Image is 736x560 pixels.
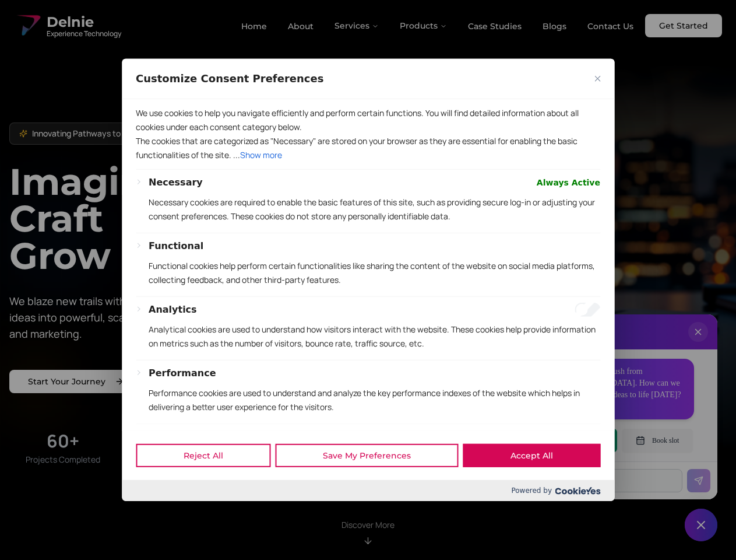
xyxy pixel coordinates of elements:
[594,76,600,82] img: Close
[149,259,600,287] p: Functional cookies help perform certain functionalities like sharing the content of the website o...
[136,72,323,86] span: Customize Consent Preferences
[463,444,600,467] button: Accept All
[575,303,600,317] input: Enable Analytics
[275,444,458,467] button: Save My Preferences
[136,444,270,467] button: Reject All
[149,323,600,351] p: Analytical cookies are used to understand how visitors interact with the website. These cookies h...
[136,106,600,134] p: We use cookies to help you navigate efficiently and perform certain functions. You will find deta...
[555,487,600,495] img: Cookieyes logo
[122,480,614,501] div: Powered by
[149,303,197,317] button: Analytics
[149,386,600,414] p: Performance cookies are used to understand and analyze the key performance indexes of the website...
[149,195,600,223] p: Necessary cookies are required to enable the basic features of this site, such as providing secur...
[149,239,203,253] button: Functional
[537,176,600,190] span: Always Active
[149,176,203,190] button: Necessary
[240,148,282,162] button: Show more
[136,134,600,162] p: The cookies that are categorized as "Necessary" are stored on your browser as they are essential ...
[149,366,216,380] button: Performance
